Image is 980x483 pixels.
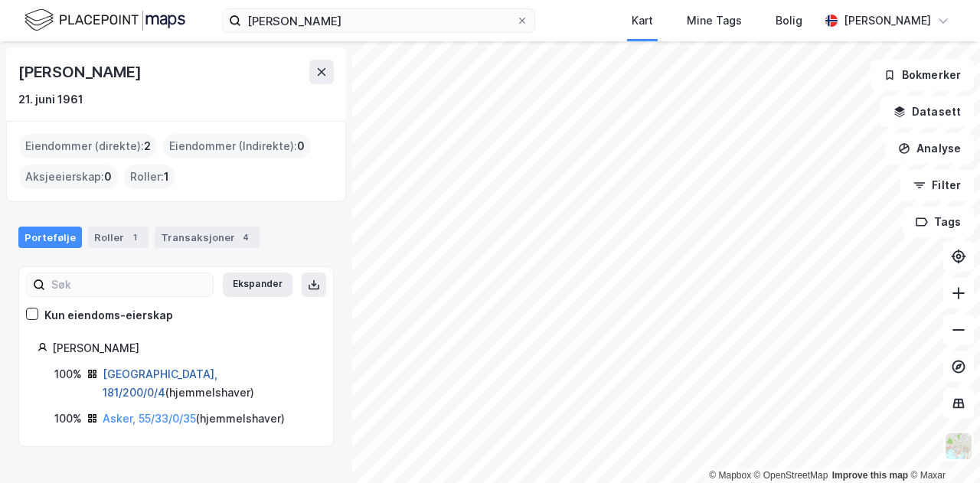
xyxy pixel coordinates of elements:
[103,367,217,399] a: [GEOGRAPHIC_DATA], 181/200/0/4
[900,170,974,201] button: Filter
[776,11,802,30] div: Bolig
[54,365,82,383] div: 100%
[223,273,292,297] button: Ekspander
[844,11,931,30] div: [PERSON_NAME]
[754,470,828,481] a: OpenStreetMap
[832,470,908,481] a: Improve this map
[24,7,185,34] img: logo.f888ab2527a4732fd821a326f86c7f29.svg
[52,339,315,357] div: [PERSON_NAME]
[103,410,285,428] div: ( hjemmelshaver )
[871,60,974,90] button: Bokmerker
[18,90,83,109] div: 21. juni 1961
[241,9,516,32] input: Søk på adresse, matrikkel, gårdeiere, leietakere eller personer
[164,168,169,186] span: 1
[124,165,175,189] div: Roller :
[632,11,653,30] div: Kart
[103,412,196,425] a: Asker, 55/33/0/35
[903,207,974,237] button: Tags
[103,365,315,402] div: ( hjemmelshaver )
[885,133,974,164] button: Analyse
[163,134,311,158] div: Eiendommer (Indirekte) :
[45,273,213,296] input: Søk
[880,96,974,127] button: Datasett
[19,134,157,158] div: Eiendommer (direkte) :
[709,470,751,481] a: Mapbox
[44,306,173,325] div: Kun eiendoms-eierskap
[297,137,305,155] span: 0
[238,230,253,245] div: 4
[19,165,118,189] div: Aksjeeierskap :
[104,168,112,186] span: 0
[54,410,82,428] div: 100%
[18,60,144,84] div: [PERSON_NAME]
[127,230,142,245] div: 1
[687,11,742,30] div: Mine Tags
[18,227,82,248] div: Portefølje
[155,227,260,248] div: Transaksjoner
[144,137,151,155] span: 2
[88,227,149,248] div: Roller
[903,410,980,483] iframe: Chat Widget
